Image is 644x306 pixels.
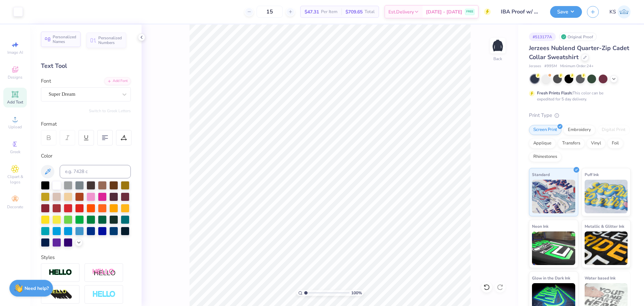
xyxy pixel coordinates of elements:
[560,63,594,69] span: Minimum Order: 24 +
[7,50,23,55] span: Image AI
[609,5,631,18] a: KS
[3,174,27,185] span: Clipart & logos
[532,171,550,178] span: Standard
[529,125,561,135] div: Screen Print
[529,63,541,69] span: Jerzees
[92,291,116,298] img: Negative Space
[532,274,570,281] span: Glow in the Dark Ink
[558,138,585,148] div: Transfers
[104,77,131,85] div: Add Font
[41,61,131,71] div: Text Tool
[257,6,283,18] input: – –
[60,165,131,178] input: e.g. 7428 c
[8,124,22,130] span: Upload
[529,138,556,148] div: Applique
[426,8,462,15] span: [DATE] - [DATE]
[559,33,597,41] div: Original Proof
[49,289,72,300] img: 3d Illusion
[493,56,502,62] div: Back
[597,125,630,135] div: Digital Print
[10,149,20,155] span: Greek
[49,269,72,276] img: Stroke
[609,8,616,16] span: KS
[550,6,582,18] button: Save
[24,285,49,292] strong: Need help?
[585,223,624,230] span: Metallic & Glitter Ink
[585,180,628,213] img: Puff Ink
[365,8,375,15] span: Total
[305,8,319,15] span: $47.31
[537,90,620,102] div: This color can be expedited for 5 day delivery.
[496,5,545,18] input: Untitled Design
[7,204,23,210] span: Decorate
[585,171,599,178] span: Puff Ink
[563,125,595,135] div: Embroidery
[7,99,23,105] span: Add Text
[388,8,414,15] span: Est. Delivery
[529,152,561,162] div: Rhinestones
[98,36,122,45] span: Personalized Numbers
[587,138,605,148] div: Vinyl
[532,180,575,213] img: Standard
[351,290,362,296] span: 100 %
[529,112,631,119] div: Print Type
[321,8,337,15] span: Per Item
[532,231,575,265] img: Neon Ink
[8,75,22,80] span: Designs
[544,63,557,69] span: # 995M
[92,268,116,277] img: Shadow
[466,9,473,14] span: FREE
[529,33,556,41] div: # 513177A
[585,231,628,265] img: Metallic & Glitter Ink
[618,5,631,18] img: Kath Sales
[41,120,131,128] div: Format
[607,138,623,148] div: Foil
[532,223,548,230] span: Neon Ink
[529,44,629,61] span: Jerzees Nublend Quarter-Zip Cadet Collar Sweatshirt
[41,152,131,160] div: Color
[53,35,76,44] span: Personalized Names
[89,108,131,114] button: Switch to Greek Letters
[585,274,615,281] span: Water based Ink
[41,77,51,85] label: Font
[41,254,131,261] div: Styles
[345,8,363,15] span: $709.65
[491,39,504,52] img: Back
[537,90,573,96] strong: Fresh Prints Flash:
